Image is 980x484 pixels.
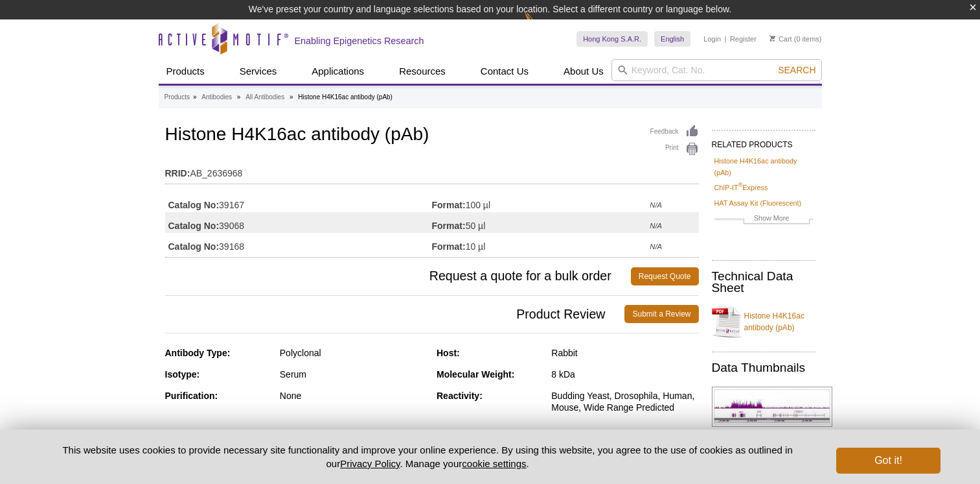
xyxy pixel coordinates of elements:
h2: RELATED PRODUCTS [712,130,815,153]
li: » [237,93,241,101]
img: Your Cart [769,35,775,42]
strong: RRID: [165,167,190,179]
strong: Format: [432,220,466,232]
li: (0 items) [769,31,822,47]
a: Show More [714,212,813,227]
td: 10 µl [432,233,650,254]
h2: Technical Data Sheet [712,271,815,294]
span: Product Review [165,305,625,323]
input: Keyword, Cat. No. [611,59,822,81]
td: 39168 [165,233,432,254]
a: Products [165,91,190,103]
div: Rabbit [551,347,698,359]
td: AB_2636968 [165,160,699,180]
a: Privacy Policy [340,458,400,469]
strong: Reactivity: [437,391,483,401]
div: 8 kDa [551,369,698,380]
td: N/A [650,212,698,233]
strong: Isotype: [165,369,200,380]
li: » [290,93,293,101]
a: Print [650,142,699,156]
h2: Data Thumbnails [712,362,815,374]
span: Search [778,65,815,75]
h2: Enabling Epigenetics Research [295,35,424,47]
a: HAT Assay Kit (Fluorescent) [714,197,802,209]
span: Request a quote for a bulk order [165,267,631,285]
strong: Catalog No: [168,199,220,211]
a: English [654,31,690,47]
a: Feedback [650,125,699,139]
a: Login [703,34,721,43]
li: » [193,93,197,101]
img: Histone H4K16ac antibody (pAb) tested by ChIP-Seq. [712,387,832,427]
a: Submit a Review [624,305,698,323]
div: Polyclonal [280,347,427,359]
div: Budding Yeast, Drosophila, Human, Mouse, Wide Range Predicted [551,390,698,413]
td: 100 µl [432,191,650,212]
button: Search [774,64,819,76]
a: Hong Kong S.A.R. [576,31,648,47]
p: This website uses cookies to provide necessary site functionality and improve your online experie... [40,443,815,470]
a: Contact Us [473,59,536,84]
td: 39167 [165,191,432,212]
strong: Purification: [165,391,218,401]
strong: Format: [432,199,466,211]
a: Histone H4K16ac antibody (pAb) [712,302,815,341]
sup: ® [738,182,743,189]
a: Resources [391,59,453,84]
strong: Catalog No: [168,220,220,232]
a: Cart [769,34,792,43]
td: N/A [650,191,698,212]
a: Services [232,59,285,84]
strong: Host: [437,348,460,358]
div: Serum [280,369,427,380]
button: Got it! [836,448,940,474]
button: cookie settings [462,458,526,469]
a: Antibodies [201,91,232,103]
a: Products [159,59,212,84]
div: None [280,390,427,402]
a: ChIP-IT®Express [714,182,768,193]
a: About Us [556,59,611,84]
h1: Histone H4K16ac antibody (pAb) [165,125,699,147]
a: Histone H4K16ac antibody (pAb) [714,155,813,178]
a: Register [730,34,757,43]
td: 39068 [165,212,432,233]
td: N/A [650,233,698,254]
a: All Antibodies [245,91,284,103]
li: Histone H4K16ac antibody (pAb) [298,93,393,101]
a: Request Quote [631,267,699,285]
strong: Molecular Weight: [437,369,514,380]
a: Applications [304,59,372,84]
li: | [725,31,727,47]
strong: Catalog No: [168,241,220,252]
td: 50 µl [432,212,650,233]
strong: Antibody Type: [165,348,231,358]
strong: Format: [432,241,466,252]
img: Change Here [524,10,558,40]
